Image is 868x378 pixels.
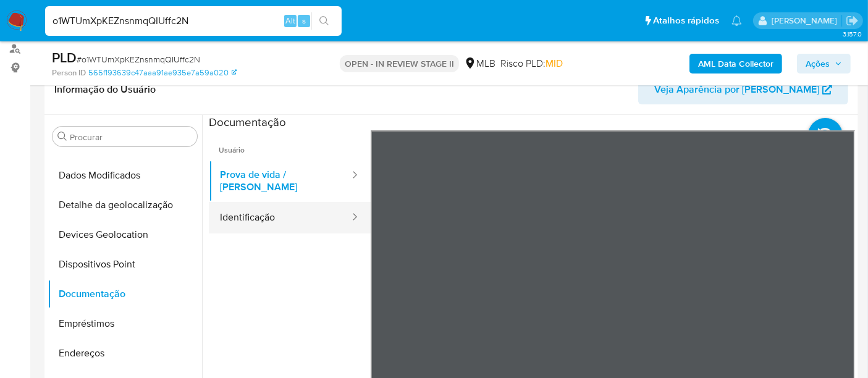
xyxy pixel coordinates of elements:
[54,83,156,96] h1: Informação do Usuário
[48,250,202,279] button: Dispositivos Point
[689,54,782,73] button: AML Data Collector
[77,53,200,65] span: # o1WTUmXpKEZnsnmqQIUffc2N
[500,57,563,70] span: Risco PLD:
[48,338,202,368] button: Endereços
[52,48,77,67] b: PLD
[772,15,841,27] p: alexandra.macedo@mercadolivre.com
[48,190,202,220] button: Detalhe da geolocalização
[464,57,495,70] div: MLB
[48,161,202,190] button: Dados Modificados
[654,75,819,104] span: Veja Aparência por [PERSON_NAME]
[340,55,459,72] p: OPEN - IN REVIEW STAGE II
[48,279,202,309] button: Documentação
[285,15,295,27] span: Alt
[797,54,851,73] button: Ações
[843,29,862,39] span: 3.157.0
[57,132,67,141] button: Procurar
[731,15,742,26] a: Notificações
[48,220,202,250] button: Devices Geolocation
[302,15,306,27] span: s
[45,13,342,29] input: Pesquise usuários ou casos...
[653,14,719,27] span: Atalhos rápidos
[70,132,192,143] input: Procurar
[311,12,337,30] button: search-icon
[846,14,859,27] a: Sair
[48,309,202,338] button: Empréstimos
[698,54,773,73] b: AML Data Collector
[52,67,86,78] b: Person ID
[88,67,237,78] a: 565f193639c47aaa91ae935e7a59a020
[806,54,830,73] span: Ações
[546,56,563,70] span: MID
[638,75,848,104] button: Veja Aparência por [PERSON_NAME]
